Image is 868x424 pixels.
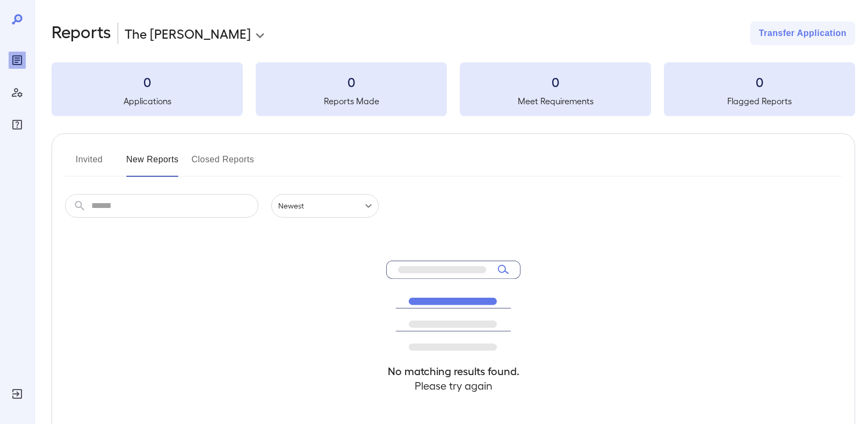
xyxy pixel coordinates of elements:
[9,116,26,133] div: FAQ
[52,73,243,90] h3: 0
[460,73,651,90] h3: 0
[9,385,26,403] div: Log Out
[256,73,447,90] h3: 0
[9,84,26,101] div: Manage Users
[256,95,447,107] h5: Reports Made
[664,73,855,90] h3: 0
[271,194,379,218] div: Newest
[192,151,255,177] button: Closed Reports
[52,62,855,116] summary: 0Applications0Reports Made0Meet Requirements0Flagged Reports
[125,25,251,42] p: The [PERSON_NAME]
[386,378,520,393] h4: Please try again
[52,21,111,45] h2: Reports
[386,364,520,378] h4: No matching results found.
[65,151,113,177] button: Invited
[52,95,243,107] h5: Applications
[126,151,179,177] button: New Reports
[750,21,855,45] button: Transfer Application
[9,52,26,69] div: Reports
[664,95,855,107] h5: Flagged Reports
[460,95,651,107] h5: Meet Requirements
